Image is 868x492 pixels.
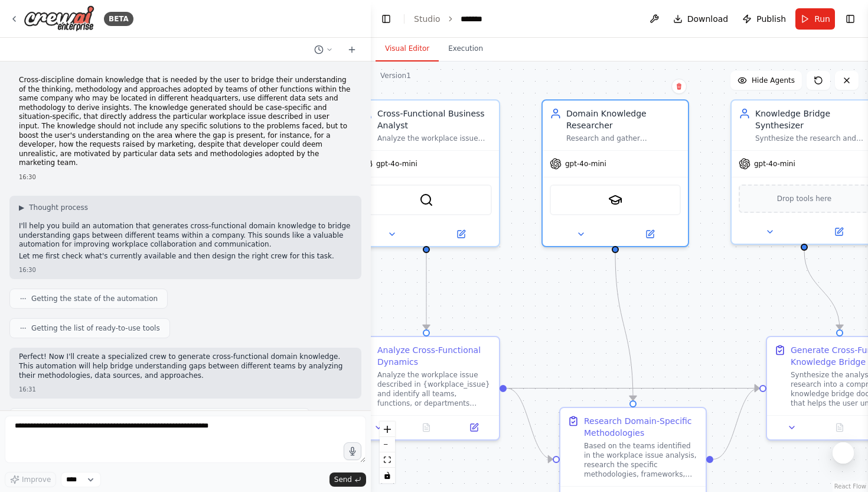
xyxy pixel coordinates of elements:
img: SerplyWebSearchTool [419,193,433,207]
span: Thought process [29,203,88,212]
button: Execution [439,37,492,61]
g: Edge from a67c1f36-2080-416b-ad82-cea6fa8d5fdb to c05cd1e4-8c10-483f-9ea8-4c3be780f98b [798,251,846,329]
g: Edge from 4760c1a8-7ffb-4697-a792-8b1391ae32ec to c05cd1e4-8c10-483f-9ea8-4c3be780f98b [713,383,759,465]
p: Cross-discipline domain knowledge that is needed by the user to bridge their understanding of the... [19,76,352,168]
span: ▶ [19,203,24,212]
div: Based on the teams identified in the workplace issue analysis, research the specific methodologie... [584,441,699,479]
button: Run [795,8,835,30]
span: Getting the list of ready-to-use tools [31,323,160,333]
span: Getting the state of the automation [31,294,158,303]
button: Delete node [671,79,687,94]
p: Perfect! Now I'll create a specialized crew to generate cross-functional domain knowledge. This a... [19,352,352,380]
div: 16:31 [19,385,352,394]
g: Edge from 0e2794d6-845e-477e-b45f-8c27fa647198 to 4760c1a8-7ffb-4697-a792-8b1391ae32ec [609,253,639,400]
p: Let me first check what's currently available and then design the right crew for this task. [19,252,352,261]
button: Send [329,472,366,487]
img: Logo [24,5,94,32]
div: Analyze Cross-Functional Dynamics [377,344,492,368]
button: Publish [738,8,791,30]
div: Cross-Functional Business Analyst [377,108,492,131]
button: Switch to previous chat [309,43,338,57]
button: Open in side panel [428,227,494,241]
span: Publish [756,13,786,25]
g: Edge from e63c2f91-0161-4473-a253-145e0d5acd59 to c05cd1e4-8c10-483f-9ea8-4c3be780f98b [507,383,759,394]
button: zoom out [380,437,395,452]
div: Version 1 [380,71,411,80]
button: Improve [5,472,56,487]
button: zoom in [380,422,395,437]
button: Hide Agents [730,71,802,90]
button: Visual Editor [376,37,439,61]
g: Edge from 1b3405b8-3cb4-4519-a055-bcf28fb9e9e2 to e63c2f91-0161-4473-a253-145e0d5acd59 [420,253,432,329]
span: Download [687,13,729,25]
a: React Flow attribution [834,483,866,490]
div: Analyze the workplace issue described in {workplace_issue} and identify the different functions, ... [377,134,492,143]
g: Edge from e63c2f91-0161-4473-a253-145e0d5acd59 to 4760c1a8-7ffb-4697-a792-8b1391ae32ec [507,383,553,465]
div: Analyze the workplace issue described in {workplace_issue} and identify all teams, functions, or ... [377,370,492,408]
button: Hide left sidebar [378,11,394,27]
button: fit view [380,452,395,468]
button: Start a new chat [342,43,361,57]
span: gpt-4o-mini [754,159,795,169]
div: BETA [104,12,133,26]
div: React Flow controls [380,422,395,483]
a: Studio [414,14,440,24]
div: Research and gather comprehensive information about the specific methodologies, frameworks, tools... [566,134,681,143]
span: gpt-4o-mini [376,159,417,169]
span: Send [334,475,352,484]
button: ▶Thought process [19,203,88,212]
button: Open in side panel [453,420,494,435]
button: Click to speak your automation idea [344,442,361,460]
div: Research Domain-Specific Methodologies [584,415,699,439]
div: 16:30 [19,173,352,182]
span: Hide Agents [752,76,795,85]
button: toggle interactivity [380,468,395,483]
div: Domain Knowledge ResearcherResearch and gather comprehensive information about the specific metho... [541,99,689,247]
button: No output available [402,420,452,435]
span: Run [814,13,830,25]
span: Drop tools here [777,193,832,205]
p: I'll help you build an automation that generates cross-functional domain knowledge to bridge unde... [19,222,352,250]
span: Improve [22,475,51,484]
div: Cross-Functional Business AnalystAnalyze the workplace issue described in {workplace_issue} and i... [353,99,500,247]
span: gpt-4o-mini [565,159,606,169]
img: SerplyScholarSearchTool [608,193,622,207]
button: No output available [815,420,865,435]
div: 16:30 [19,266,352,274]
button: Show right sidebar [842,11,859,27]
button: Download [668,8,733,30]
button: Open in side panel [616,227,683,241]
div: Analyze Cross-Functional DynamicsAnalyze the workplace issue described in {workplace_issue} and i... [353,336,500,441]
div: Domain Knowledge Researcher [566,108,681,131]
nav: breadcrumb [414,13,482,25]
